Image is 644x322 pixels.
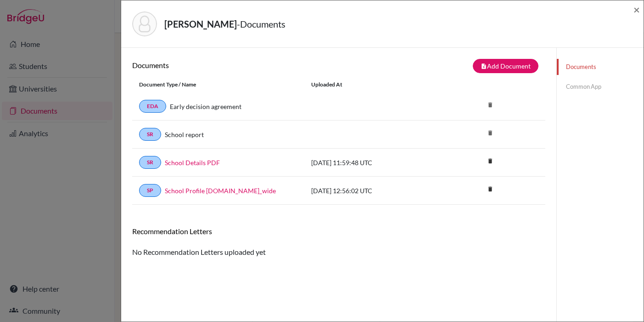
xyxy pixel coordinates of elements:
[473,59,538,73] button: note_addAdd Document
[165,158,220,167] a: School Details PDF
[304,80,442,89] div: Uploaded at
[132,227,545,258] div: No Recommendation Letters uploaded yet
[237,18,286,29] span: - Documents
[483,126,497,140] i: delete
[165,186,276,195] a: School Profile [DOMAIN_NAME]_wide
[132,61,339,69] h6: Documents
[481,63,487,69] i: note_add
[139,128,161,141] a: SR
[633,3,640,16] span: ×
[164,18,237,29] strong: [PERSON_NAME]
[139,184,161,197] a: SP
[483,155,497,168] a: delete
[483,182,497,196] i: delete
[483,184,497,196] a: delete
[483,154,497,168] i: delete
[139,156,161,169] a: SR
[165,130,204,139] a: School report
[557,79,644,95] a: Common App
[557,59,644,75] a: Documents
[304,158,442,167] div: [DATE] 11:59:48 UTC
[483,98,497,112] i: delete
[304,186,442,195] div: [DATE] 12:56:02 UTC
[139,100,166,113] a: EDA
[633,4,640,15] button: Close
[132,80,304,89] div: Document Type / Name
[132,227,545,236] h6: Recommendation Letters
[170,102,241,111] a: Early decision agreement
